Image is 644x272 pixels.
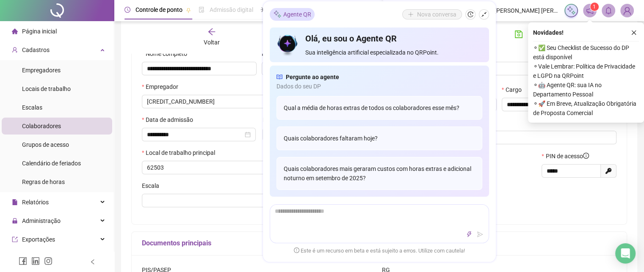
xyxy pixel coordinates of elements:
span: Página inicial [22,28,57,35]
span: file-done [199,7,205,13]
span: Nome social [262,49,294,58]
span: Controle de ponto [135,6,182,13]
span: Colaboradores [22,123,61,129]
span: Exportações [22,236,55,243]
img: 85868 [621,4,633,17]
span: left [90,259,96,265]
sup: 1 [590,3,599,11]
span: 4609318277203140 [147,95,372,108]
span: Cadastros [22,47,50,53]
span: file [12,199,18,205]
button: Salvar [508,27,553,41]
button: send [475,229,485,239]
span: Calendário de feriados [22,160,81,167]
span: Locais de trabalho [22,85,71,92]
span: clock-circle [124,7,130,13]
span: user-add [12,47,18,53]
span: shrink [481,11,487,17]
span: info-circle [583,153,589,159]
span: history [467,11,473,17]
span: instagram [44,257,53,265]
label: Data de admissão [142,115,199,124]
div: Quais colaboradores mais geraram custos com horas extras e adicional noturno em setembro de 2025? [276,157,482,190]
span: Relatórios [22,199,49,206]
img: sparkle-icon.fc2bf0ac1784a2077858766a79e2daf3.svg [567,6,576,15]
span: ⚬ 🤖 Agente QR: sua IA no Departamento Pessoal [533,80,639,99]
span: arrow-left [207,27,216,36]
span: Dados do seu DP [276,82,482,91]
label: Local de trabalho principal [142,148,221,157]
span: Novidades ! [533,28,564,37]
span: save [514,30,523,38]
span: notification [586,7,594,14]
img: sparkle-icon.fc2bf0ac1784a2077858766a79e2daf3.svg [273,10,282,19]
span: Grupos de acesso [22,141,69,148]
span: PIN de acesso [546,151,589,161]
button: thunderbolt [464,229,474,239]
span: export [12,236,18,242]
span: sun [261,7,267,13]
span: [PERSON_NAME] [PERSON_NAME] RC Ovos [495,6,559,15]
span: lock [12,218,18,224]
span: Voltar [204,39,220,46]
label: Cargo [502,85,527,94]
h4: Olá, eu sou o Agente QR [305,33,482,44]
span: Pergunte ao agente [286,72,339,82]
span: pushpin [186,8,191,13]
span: Escalas [22,104,42,111]
h5: Documentos principais [142,238,616,248]
span: Este é um recurso em beta e está sujeito a erros. Utilize com cautela! [294,247,465,255]
div: Open Intercom Messenger [615,243,636,264]
button: Nova conversa [402,9,462,19]
span: home [12,28,18,34]
span: read [276,72,282,82]
span: Administração [22,217,61,224]
span: thunderbolt [466,231,472,237]
span: ⚬ 🚀 Em Breve, Atualização Obrigatória de Proposta Comercial [533,99,639,118]
span: Regras de horas [22,179,65,185]
span: Admissão digital [210,6,253,13]
span: 62503 [147,161,311,174]
label: Empregador [142,82,184,91]
label: Nome completo [142,49,193,58]
span: close [631,30,637,36]
div: Quais colaboradores faltaram hoje? [276,126,482,150]
label: Escala [142,181,165,190]
span: exclamation-circle [294,247,299,253]
span: Empregadores [22,67,61,74]
img: icon [276,33,299,57]
span: ⚬ Vale Lembrar: Política de Privacidade e LGPD na QRPoint [533,62,639,80]
span: ⚬ ✅ Seu Checklist de Sucesso do DP está disponível [533,43,639,62]
div: Agente QR [270,8,315,21]
span: facebook [19,257,27,265]
span: 1 [593,4,596,10]
div: Qual a média de horas extras de todos os colaboradores esse mês? [276,96,482,120]
span: bell [605,7,612,14]
span: Sua inteligência artificial especializada no QRPoint. [305,48,482,57]
span: linkedin [31,257,40,265]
